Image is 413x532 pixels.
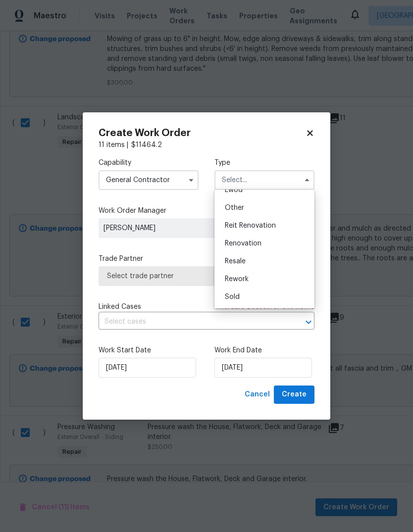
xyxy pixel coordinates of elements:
[99,128,306,138] h2: Create Work Order
[103,223,246,233] span: [PERSON_NAME]
[99,170,199,190] input: Select...
[214,345,314,355] label: Work End Date
[301,174,313,186] button: Hide options
[225,204,244,211] span: Other
[225,222,276,229] span: Reit Renovation
[302,315,315,329] button: Open
[245,388,270,401] span: Cancel
[107,271,306,281] span: Select trade partner
[185,174,197,186] button: Show options
[225,187,243,193] span: Lwod
[282,388,307,401] span: Create
[225,276,249,283] span: Rework
[99,358,196,378] input: M/D/YYYY
[99,345,199,355] label: Work Start Date
[99,314,287,330] input: Select cases
[225,240,261,247] span: Renovation
[99,140,314,150] div: 11 items |
[99,302,141,312] span: Linked Cases
[214,170,314,190] input: Select...
[274,386,314,404] button: Create
[99,206,314,216] label: Work Order Manager
[214,358,312,378] input: M/D/YYYY
[99,254,314,264] label: Trade Partner
[225,258,246,265] span: Resale
[225,293,240,300] span: Sold
[214,158,314,168] label: Type
[99,158,199,168] label: Capability
[241,386,274,404] button: Cancel
[131,142,162,148] span: $ 11464.2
